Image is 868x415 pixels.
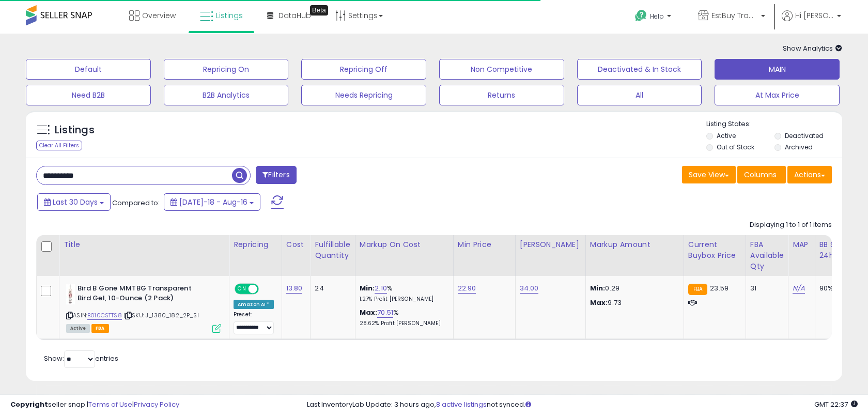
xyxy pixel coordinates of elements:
[787,166,832,183] button: Actions
[360,308,378,317] b: Max:
[44,353,118,363] span: Show: entries
[750,220,832,230] div: Displaying 1 to 1 of 1 items
[737,166,786,183] button: Columns
[688,239,741,261] div: Current Buybox Price
[234,300,274,309] div: Amazon AI *
[234,311,274,334] div: Preset:
[234,239,277,250] div: Repricing
[164,59,289,80] button: Repricing On
[458,239,511,250] div: Min Price
[36,141,82,150] div: Clear All Filters
[717,131,736,140] label: Active
[782,10,841,34] a: Hi [PERSON_NAME]
[355,235,453,276] th: The percentage added to the cost of goods (COGS) that forms the calculator for Min & Max prices.
[37,193,111,211] button: Last 30 Days
[307,400,858,410] div: Last InventoryLab Update: 3 hours ago, not synced.
[520,239,581,250] div: [PERSON_NAME]
[301,59,426,80] button: Repricing Off
[436,399,487,409] a: 8 active listings
[795,10,834,21] span: Hi [PERSON_NAME]
[744,170,777,180] span: Columns
[10,400,179,410] div: seller snap | |
[164,85,289,105] button: B2B Analytics
[53,197,98,207] span: Last 30 Days
[590,298,608,308] strong: Max:
[785,131,824,140] label: Deactivated
[750,284,780,293] div: 31
[315,239,350,261] div: Fulfillable Quantity
[87,311,122,320] a: B010CSTTS8
[78,284,203,305] b: Bird B Gone MMTBG Transparent Bird Gel, 10-Ounce (2 Pack)
[179,197,247,207] span: [DATE]-18 - Aug-16
[88,399,132,409] a: Terms of Use
[590,239,679,250] div: Markup Amount
[819,239,857,261] div: BB Share 24h.
[577,59,702,80] button: Deactivated & In Stock
[520,283,539,294] a: 34.00
[216,10,243,21] span: Listings
[682,166,736,183] button: Save View
[360,283,375,293] b: Min:
[315,284,347,293] div: 24
[360,239,449,250] div: Markup on Cost
[64,239,225,250] div: Title
[301,85,426,105] button: Needs Repricing
[715,59,840,80] button: MAIN
[439,59,564,80] button: Non Competitive
[112,198,160,208] span: Compared to:
[360,284,445,303] div: %
[91,324,109,333] span: FBA
[360,320,445,327] p: 28.62% Profit [PERSON_NAME]
[650,12,664,21] span: Help
[793,283,805,294] a: N/A
[66,284,221,332] div: ASIN:
[360,308,445,327] div: %
[10,399,48,409] strong: Copyright
[819,284,854,293] div: 90%
[783,43,842,53] span: Show Analytics
[286,283,303,294] a: 13.80
[375,283,387,294] a: 2.10
[377,308,393,318] a: 70.51
[688,284,707,295] small: FBA
[814,399,858,409] span: 2025-09-16 22:37 GMT
[785,143,813,151] label: Archived
[360,296,445,303] p: 1.27% Profit [PERSON_NAME]
[278,10,311,21] span: DataHub
[590,284,676,293] p: 0.29
[590,298,676,308] p: 9.73
[142,10,176,21] span: Overview
[458,283,476,294] a: 22.90
[66,284,75,304] img: 41wf1+t7QkL._SL40_.jpg
[26,85,151,105] button: Need B2B
[710,283,729,293] span: 23.59
[26,59,151,80] button: Default
[236,285,249,294] span: ON
[590,283,606,293] strong: Min:
[793,239,810,250] div: MAP
[715,85,840,105] button: At Max Price
[439,85,564,105] button: Returns
[55,123,95,137] h5: Listings
[256,166,296,184] button: Filters
[706,119,842,129] p: Listing States:
[164,193,260,211] button: [DATE]-18 - Aug-16
[627,2,681,34] a: Help
[711,10,758,21] span: EstBuy Trading
[717,143,754,151] label: Out of Stock
[123,311,199,319] span: | SKU: J_1380_182_2P_SI
[634,9,647,22] i: Get Help
[750,239,784,272] div: FBA Available Qty
[66,324,90,333] span: All listings currently available for purchase on Amazon
[310,5,328,16] div: Tooltip anchor
[134,399,179,409] a: Privacy Policy
[286,239,306,250] div: Cost
[257,285,274,294] span: OFF
[577,85,702,105] button: All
